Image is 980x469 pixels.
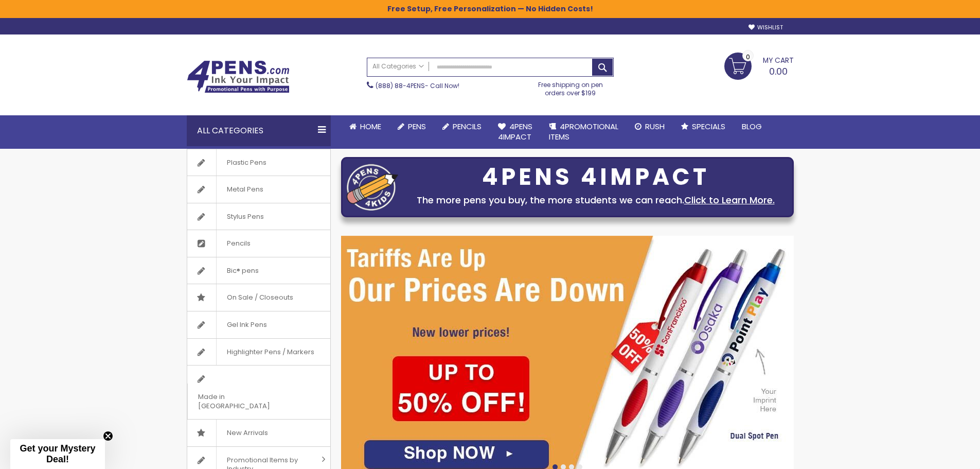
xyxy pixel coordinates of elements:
span: Stylus Pens [216,203,274,230]
span: Specials [692,121,725,132]
a: Plastic Pens [187,149,330,176]
span: Home [360,121,381,132]
a: Specials [673,115,734,138]
div: The more pens you buy, the more students we can reach. [403,193,788,207]
span: Bic® pens [216,257,269,284]
span: New Arrivals [216,420,278,446]
img: four_pen_logo.png [347,164,398,211]
a: Pens [389,115,434,138]
span: Highlighter Pens / Markers [216,339,325,366]
a: Gel Ink Pens [187,311,330,338]
a: (888) 88-4PENS [376,81,425,90]
span: 0 [746,52,750,62]
a: Stylus Pens [187,203,330,230]
span: 4Pens 4impact [498,121,532,142]
span: 4PROMOTIONAL ITEMS [549,121,618,142]
a: Pencils [187,230,330,257]
a: 4Pens4impact [490,115,541,149]
span: 0.00 [769,65,788,78]
img: 4Pens Custom Pens and Promotional Products [187,60,290,93]
a: Blog [734,115,770,138]
span: Pens [408,121,426,132]
a: Wishlist [749,24,783,31]
div: All Categories [187,115,331,146]
div: Get your Mystery Deal!Close teaser [10,439,105,469]
span: On Sale / Closeouts [216,284,304,311]
a: Metal Pens [187,176,330,203]
button: Close teaser [103,431,113,441]
div: 4PENS 4IMPACT [403,166,788,188]
a: Rush [627,115,673,138]
a: Highlighter Pens / Markers [187,339,330,366]
span: Gel Ink Pens [216,311,277,338]
span: Get your Mystery Deal! [20,443,95,464]
span: Rush [645,121,665,132]
a: 0.00 0 [724,53,794,78]
div: Free shipping on pen orders over $199 [527,77,614,97]
a: Made in [GEOGRAPHIC_DATA] [187,366,330,419]
span: Metal Pens [216,176,274,203]
a: Bic® pens [187,257,330,284]
span: - Call Now! [376,81,459,90]
span: Made in [GEOGRAPHIC_DATA] [187,384,305,419]
a: Home [341,115,389,138]
a: New Arrivals [187,420,330,446]
a: 4PROMOTIONALITEMS [541,115,627,149]
a: All Categories [367,58,429,75]
span: Blog [742,121,762,132]
a: Click to Learn More. [684,194,775,206]
a: On Sale / Closeouts [187,284,330,311]
span: Pencils [453,121,482,132]
a: Pencils [434,115,490,138]
span: All Categories [372,62,424,71]
span: Plastic Pens [216,149,277,176]
span: Pencils [216,230,261,257]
